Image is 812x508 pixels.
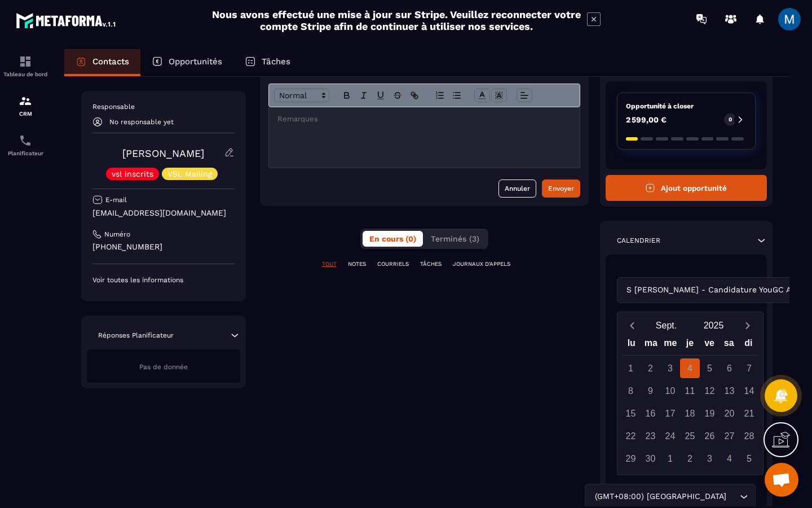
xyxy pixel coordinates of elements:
a: Ouvrir le chat [765,463,798,497]
div: ve [700,335,720,355]
div: 23 [641,426,660,446]
p: Voir toutes les informations [92,275,235,284]
button: Open months overlay [643,316,690,335]
p: Opportunité à closer [626,102,747,111]
p: COURRIELS [377,260,409,268]
div: 21 [739,404,759,423]
div: 22 [621,426,641,446]
a: formationformationCRM [3,86,48,125]
p: TÂCHES [420,260,442,268]
div: Calendar days [622,358,758,468]
div: Envoyer [548,183,574,194]
button: Ajout opportunité [606,175,767,201]
div: 12 [700,381,720,401]
p: [EMAIL_ADDRESS][DOMAIN_NAME] [92,208,235,218]
div: 14 [739,381,759,401]
div: 15 [621,404,641,423]
div: 16 [641,404,660,423]
div: je [680,335,700,355]
p: Contacts [92,56,129,67]
span: (GMT+08:00) [GEOGRAPHIC_DATA] [592,491,729,503]
button: Terminés (3) [424,231,486,247]
p: Planificateur [3,150,48,156]
p: Numéro [104,230,130,239]
div: sa [719,335,739,355]
p: vsl inscrits [112,170,153,178]
p: Réponses Planificateur [98,331,174,340]
p: NOTES [348,260,366,268]
div: 9 [641,381,660,401]
button: En cours (0) [363,231,423,247]
a: schedulerschedulerPlanificateur [3,125,48,165]
div: 5 [700,358,720,378]
img: scheduler [19,134,32,147]
div: 10 [660,381,680,401]
div: 28 [739,426,759,446]
p: [PHONE_NUMBER] [92,242,235,252]
span: En cours (0) [369,234,416,243]
div: 3 [700,449,720,468]
input: Search for option [729,491,737,503]
img: formation [19,55,32,68]
div: 30 [641,449,660,468]
div: 3 [660,358,680,378]
div: 24 [660,426,680,446]
div: 6 [720,358,739,378]
div: 11 [680,381,700,401]
div: 2 [680,449,700,468]
p: Opportunités [169,56,222,67]
div: Calendar wrapper [622,335,758,468]
a: formationformationTableau de bord [3,46,48,86]
img: formation [19,94,32,108]
p: Tâches [262,56,290,67]
p: JOURNAUX D'APPELS [453,260,510,268]
div: 1 [660,449,680,468]
p: No responsable yet [109,118,174,126]
div: ma [641,335,661,355]
p: E-mail [105,195,127,204]
button: Annuler [498,179,536,198]
p: 0 [729,116,732,124]
div: 26 [700,426,720,446]
button: Previous month [622,318,643,333]
div: 2 [641,358,660,378]
a: [PERSON_NAME] [122,147,204,159]
p: Tableau de bord [3,71,48,77]
div: me [661,335,681,355]
a: Tâches [233,49,302,76]
p: 2 599,00 € [626,116,667,124]
div: 8 [621,381,641,401]
div: 17 [660,404,680,423]
p: CRM [3,111,48,117]
p: VSL Mailing [167,170,212,178]
img: logo [16,10,117,30]
div: 18 [680,404,700,423]
span: Pas de donnée [139,363,188,371]
div: lu [621,335,641,355]
div: 27 [720,426,739,446]
div: 1 [621,358,641,378]
button: Envoyer [542,179,580,198]
div: 13 [720,381,739,401]
h2: Nous avons effectué une mise à jour sur Stripe. Veuillez reconnecter votre compte Stripe afin de ... [211,8,581,32]
p: Responsable [92,102,235,111]
p: Calendrier [617,236,660,245]
a: Contacts [64,49,140,76]
div: 29 [621,449,641,468]
button: Next month [738,318,758,333]
p: TOUT [322,260,337,268]
div: 4 [680,358,700,378]
div: 5 [739,449,759,468]
button: Open years overlay [690,316,738,335]
div: di [739,335,758,355]
span: Terminés (3) [431,234,479,243]
div: 4 [720,449,739,468]
div: 7 [739,358,759,378]
div: 25 [680,426,700,446]
div: 20 [720,404,739,423]
div: 19 [700,404,720,423]
a: Opportunités [140,49,233,76]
